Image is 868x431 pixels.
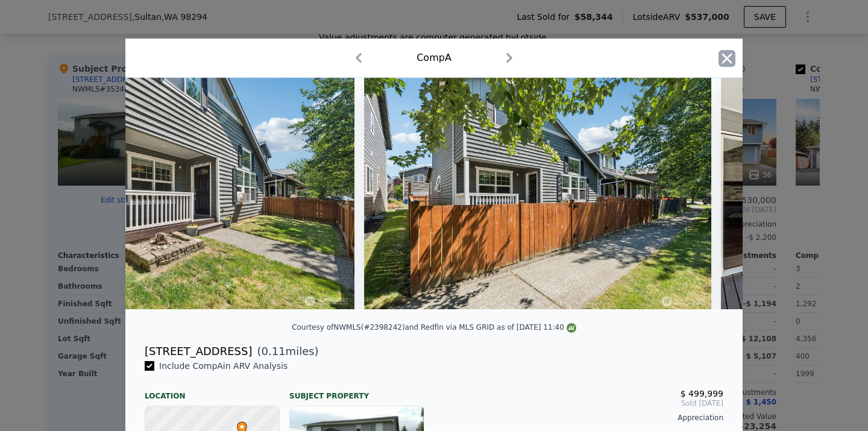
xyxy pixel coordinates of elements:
span: Sold [DATE] [444,398,723,408]
span: ( miles) [252,343,318,360]
img: Property Img [364,78,711,309]
span: Include Comp A in ARV Analysis [154,361,292,371]
div: Location [145,382,280,401]
img: Property Img [7,78,354,309]
div: [STREET_ADDRESS] [145,343,252,360]
img: NWMLS Logo [567,323,576,333]
span: $ 499,999 [681,389,723,398]
span: 0.11 [262,345,286,357]
div: Courtesy of NWMLS (#2398242) and Redfin via MLS GRID as of [DATE] 11:40 [292,323,576,332]
div: Subject Property [289,382,424,401]
div: Comp A [417,51,451,65]
div: • [234,421,241,429]
div: Appreciation [444,413,723,423]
